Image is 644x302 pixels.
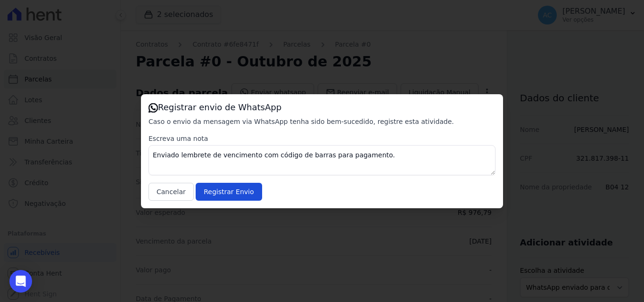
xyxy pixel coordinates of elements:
button: Cancelar [149,183,194,201]
div: Open Intercom Messenger [9,270,32,293]
label: Escreva uma nota [149,134,495,143]
h3: Registrar envio de WhatsApp [149,102,495,113]
input: Registrar Envio [196,183,262,201]
p: Caso o envio da mensagem via WhatsApp tenha sido bem-sucedido, registre esta atividade. [149,117,495,126]
textarea: Enviado lembrete de vencimento com código de barras para pagamento. [149,145,495,175]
